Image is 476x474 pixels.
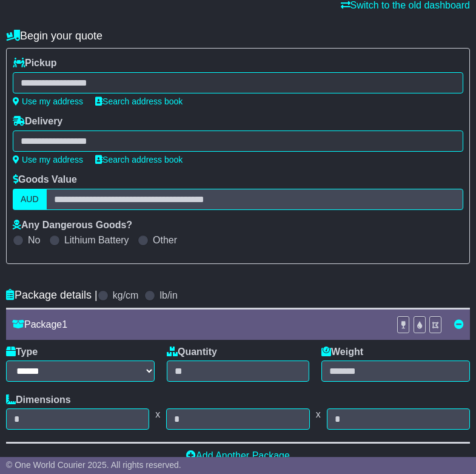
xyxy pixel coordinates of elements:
[62,319,67,330] span: 1
[167,346,217,357] label: Quantity
[64,234,129,246] label: Lithium Battery
[6,289,98,302] h4: Package details |
[321,346,363,357] label: Weight
[6,460,181,470] span: © One World Courier 2025. All rights reserved.
[95,155,183,164] a: Search address book
[13,57,56,69] label: Pickup
[13,189,47,210] label: AUD
[13,174,77,185] label: Goods Value
[6,30,470,42] h4: Begin your quote
[454,319,464,330] a: Remove this item
[6,319,391,330] div: Package
[310,408,327,420] span: x
[6,394,71,405] label: Dimensions
[159,289,177,301] label: lb/in
[28,234,40,246] label: No
[186,450,290,461] a: Add Another Package
[113,289,139,301] label: kg/cm
[95,96,183,106] a: Search address book
[153,234,177,246] label: Other
[13,155,83,164] a: Use my address
[13,219,132,231] label: Any Dangerous Goods?
[6,346,38,357] label: Type
[13,115,62,127] label: Delivery
[149,408,166,420] span: x
[13,96,83,106] a: Use my address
